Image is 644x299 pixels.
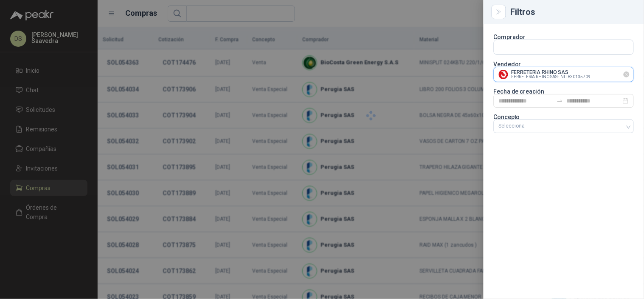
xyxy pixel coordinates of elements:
span: swap-right [557,97,563,104]
p: Vendedor [494,62,634,67]
div: Filtros [511,8,634,16]
p: Fecha de creación [494,89,634,94]
p: Comprador [494,34,634,40]
button: Close [494,7,504,17]
span: to [557,97,563,104]
button: Limpiar [624,71,630,77]
p: Concepto [494,114,634,120]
